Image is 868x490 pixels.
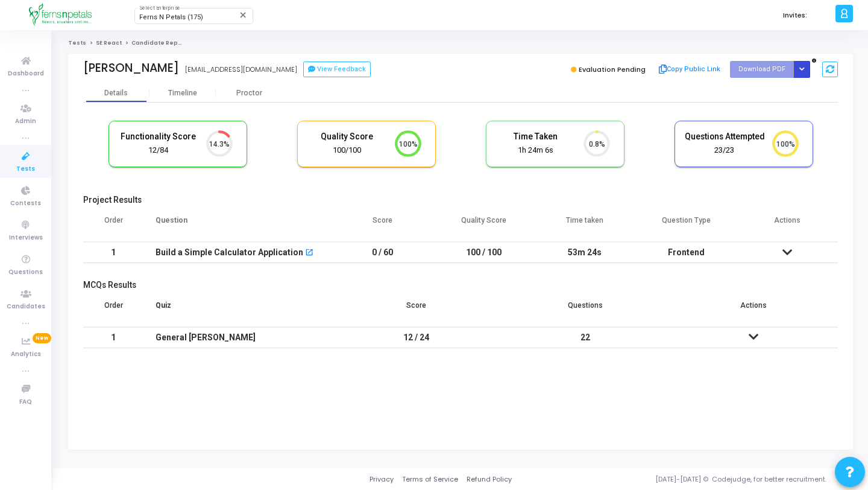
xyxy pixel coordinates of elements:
[307,145,388,156] div: 100/100
[303,62,371,77] button: View Feedback
[19,397,32,407] span: FAQ
[332,242,433,263] td: 0 / 60
[370,474,394,485] a: Privacy
[793,61,810,77] div: Button group with nested dropdown
[332,293,501,327] th: Score
[512,474,853,485] div: [DATE]-[DATE] © Codejudge, for better recruitment.
[83,195,838,205] h5: Project Results
[168,89,197,98] div: Timeline
[83,327,143,348] td: 1
[669,293,838,327] th: Actions
[9,233,43,243] span: Interviews
[433,208,535,242] th: Quality Score
[156,243,303,262] div: Build a Simple Calculator Application
[501,327,670,348] td: 22
[730,61,794,77] button: Download PDF
[118,145,199,156] div: 12/84
[118,132,199,142] h5: Functionality Score
[433,242,535,263] td: 100 / 100
[535,208,636,242] th: Time taken
[332,327,501,348] td: 12 / 24
[68,39,853,47] nav: breadcrumb
[467,474,512,485] a: Refund Policy
[684,145,765,156] div: 23/23
[139,13,203,21] span: Ferns N Petals (175)
[143,293,332,327] th: Quiz
[10,199,41,209] span: Contests
[104,89,128,98] div: Details
[501,293,670,327] th: Questions
[684,132,765,142] h5: Questions Attempted
[737,208,838,242] th: Actions
[402,474,458,485] a: Terms of Service
[305,249,313,258] mat-icon: open_in_new
[185,65,297,75] div: [EMAIL_ADDRESS][DOMAIN_NAME]
[16,164,35,174] span: Tests
[83,280,838,290] h5: MCQs Results
[8,267,43,278] span: Questions
[535,242,636,263] td: 53m 24s
[239,10,248,20] mat-icon: Clear
[29,3,92,27] img: logo
[7,302,45,312] span: Candidates
[96,39,122,46] a: SE React
[33,333,51,343] span: New
[216,89,282,98] div: Proctor
[635,242,737,263] td: Frontend
[83,242,143,263] td: 1
[495,132,576,142] h5: Time Taken
[495,145,576,156] div: 1h 24m 6s
[15,116,36,127] span: Admin
[307,132,388,142] h5: Quality Score
[156,328,320,348] div: General [PERSON_NAME]
[83,208,143,242] th: Order
[83,61,179,75] div: [PERSON_NAME]
[635,208,737,242] th: Question Type
[655,60,724,78] button: Copy Public Link
[131,39,187,46] span: Candidate Report
[8,69,44,79] span: Dashboard
[68,39,86,46] a: Tests
[783,10,807,21] label: Invites:
[332,208,433,242] th: Score
[579,65,646,74] span: Evaluation Pending
[143,208,332,242] th: Question
[83,293,143,327] th: Order
[11,349,41,360] span: Analytics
